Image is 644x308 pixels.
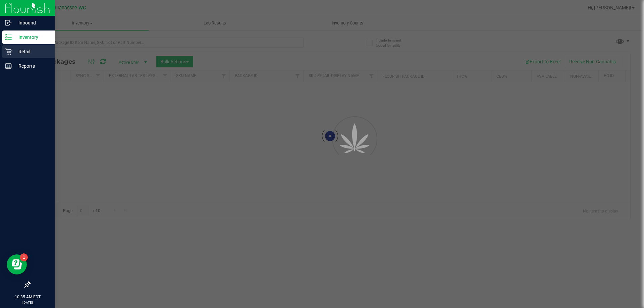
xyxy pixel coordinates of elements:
iframe: Resource center [7,254,27,274]
inline-svg: Inventory [5,34,12,41]
p: Retail [12,48,52,56]
inline-svg: Inbound [5,19,12,26]
p: Inbound [12,19,52,27]
p: [DATE] [3,300,52,305]
inline-svg: Reports [5,63,12,69]
p: 10:35 AM EDT [3,294,52,300]
p: Inventory [12,33,52,41]
iframe: Resource center unread badge [20,253,28,261]
inline-svg: Retail [5,48,12,55]
p: Reports [12,62,52,70]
